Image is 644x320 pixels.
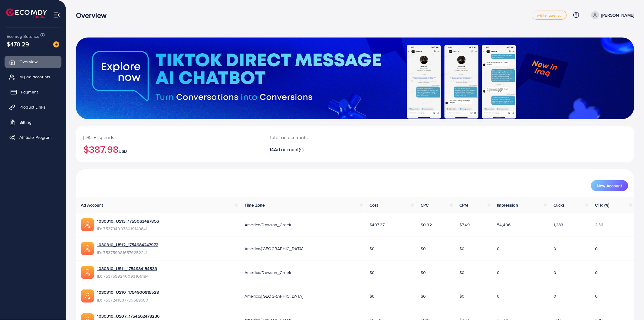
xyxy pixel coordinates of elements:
span: New Account [597,184,622,188]
span: Time Zone [245,202,265,208]
span: Product Links [19,104,45,110]
span: Affiliate Program [19,134,52,140]
span: 2.36 [595,222,604,228]
span: ID: 7537241837736689680 [97,297,159,303]
h2: 14 [269,147,394,152]
span: 0 [595,269,598,276]
span: ID: 7537940078019149841 [97,226,159,232]
span: America/Dawson_Creek [245,222,291,228]
span: America/[GEOGRAPHIC_DATA] [245,293,303,299]
span: $0 [460,293,465,299]
h3: Overview [76,11,111,20]
a: 1030310_US07_1754562478236 [97,313,159,319]
a: 1030310_US10_1754900915528 [97,289,159,295]
span: 0 [595,246,598,252]
span: CPC [421,202,429,208]
iframe: Chat [618,293,639,315]
a: Product Links [5,101,61,113]
span: Ad Account [81,202,103,208]
img: logo [6,8,47,18]
span: $407.27 [370,222,385,228]
span: Ecomdy Balance [7,33,39,39]
span: CPM [460,202,468,208]
span: $0 [370,269,375,276]
h2: $387.98 [83,143,255,155]
span: 0 [554,269,556,276]
img: menu [53,11,60,18]
p: Total ad accounts [269,134,394,141]
span: America/[GEOGRAPHIC_DATA] [245,246,303,252]
a: My ad accounts [5,71,61,83]
img: ic-ads-acc.e4c84228.svg [81,218,94,231]
span: $0 [421,269,426,276]
span: My ad accounts [19,74,50,80]
span: white_agency [537,13,562,17]
img: ic-ads-acc.e4c84228.svg [81,242,94,255]
a: 1030310_US11_1754984184539 [97,266,157,272]
span: $0 [460,246,465,252]
span: 0 [497,269,500,276]
a: Payment [5,86,61,98]
span: $0 [421,293,426,299]
span: 0 [554,246,556,252]
span: 54,406 [497,222,511,228]
span: ID: 7537599240093106184 [97,273,157,279]
span: America/Dawson_Creek [245,269,291,276]
img: image [53,41,59,47]
span: 0 [497,246,500,252]
span: CTR (%) [595,202,609,208]
img: ic-ads-acc.e4c84228.svg [81,289,94,303]
span: $0 [460,269,465,276]
span: $0 [370,246,375,252]
img: ic-ads-acc.e4c84228.svg [81,266,94,279]
a: Billing [5,116,61,128]
a: white_agency [532,11,567,20]
span: Impression [497,202,518,208]
span: Clicks [554,202,565,208]
span: 0 [554,293,556,299]
span: Ad account(s) [274,146,304,153]
span: Payment [21,89,38,95]
span: Billing [19,119,31,125]
span: $0.32 [421,222,432,228]
span: Overview [19,59,38,65]
p: [PERSON_NAME] [602,11,634,19]
a: 1030310_US13_1755063487856 [97,218,159,224]
a: 1030310_US12_1754984247972 [97,242,158,248]
span: ID: 7537599816579252241 [97,250,158,256]
span: $0 [421,246,426,252]
span: $0 [370,293,375,299]
a: Overview [5,56,61,68]
span: $470.29 [7,40,29,48]
span: $7.49 [460,222,470,228]
span: 1,283 [554,222,563,228]
p: [DATE] spends [83,134,255,141]
a: [PERSON_NAME] [589,11,634,19]
span: 0 [595,293,598,299]
span: Cost [370,202,378,208]
span: 0 [497,293,500,299]
button: New Account [591,180,628,191]
a: Affiliate Program [5,131,61,143]
span: USD [119,148,127,154]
